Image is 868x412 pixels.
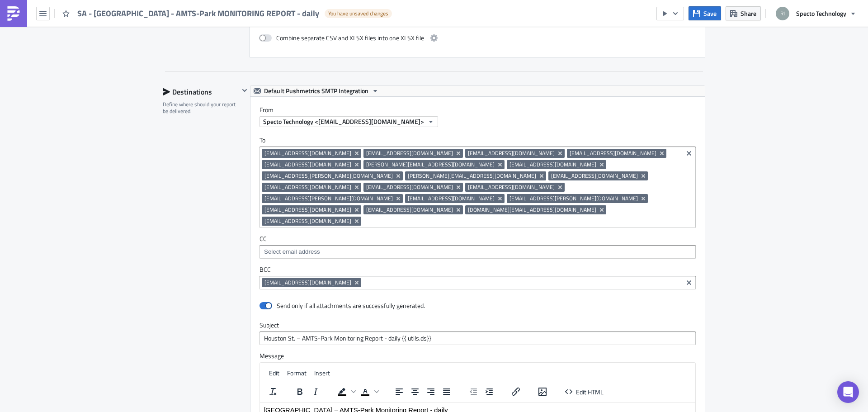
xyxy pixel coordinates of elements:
button: Justify [439,385,454,398]
div: Text color [358,385,380,398]
span: Edit [269,368,279,378]
button: Remove Tag [455,149,463,158]
button: Specto Technology <[EMAIL_ADDRESS][DOMAIN_NAME]> [259,116,438,127]
span: [EMAIL_ADDRESS][DOMAIN_NAME] [264,279,351,286]
span: Edit HTML [576,387,604,396]
button: Align left [392,385,407,398]
button: Remove Tag [353,183,361,192]
span: [GEOGRAPHIC_DATA] – AMTS-Park Monitoring Report - daily [4,4,188,11]
button: Remove Tag [496,160,505,169]
span: Specto Technology [796,9,846,18]
button: Align right [423,385,439,398]
button: Remove Tag [353,160,361,169]
button: Bold [292,385,307,398]
div: Destinations [163,85,239,99]
img: Avatar [775,6,790,21]
div: Background color [335,385,357,398]
span: [PERSON_NAME][EMAIL_ADDRESS][DOMAIN_NAME] [366,161,495,168]
span: [EMAIL_ADDRESS][DOMAIN_NAME] [468,184,555,191]
button: Remove Tag [640,171,648,180]
button: Insert/edit link [508,385,524,398]
span: [EMAIL_ADDRESS][DOMAIN_NAME] [509,161,596,168]
span: SA - [GEOGRAPHIC_DATA] - AMTS-Park MONITORING REPORT - daily [77,8,320,19]
span: Insert [314,368,330,378]
button: Remove Tag [395,194,403,203]
button: Clear selected items [684,277,694,288]
span: [EMAIL_ADDRESS][DOMAIN_NAME] [264,206,351,213]
button: Remove Tag [538,171,546,180]
button: Remove Tag [353,149,361,158]
button: Clear selected items [684,148,694,159]
span: [EMAIL_ADDRESS][DOMAIN_NAME] [264,150,351,157]
button: Remove Tag [640,194,648,203]
div: Define where should your report be delivered. [163,101,239,115]
span: [EMAIL_ADDRESS][PERSON_NAME][DOMAIN_NAME] [509,195,638,202]
span: Format [287,368,307,378]
button: Hide content [239,85,250,96]
button: Clear formatting [265,385,281,398]
button: Remove Tag [455,205,463,214]
button: Remove Tag [557,183,565,192]
button: Remove Tag [496,194,505,203]
label: CC [259,235,696,243]
label: From [259,106,705,114]
button: Align center [407,385,423,398]
button: Italic [308,385,323,398]
span: [EMAIL_ADDRESS][DOMAIN_NAME] [264,184,351,191]
label: Message [259,352,696,360]
button: Specto Technology [770,4,861,24]
span: [EMAIL_ADDRESS][DOMAIN_NAME] [366,150,453,157]
button: Increase indent [481,385,497,398]
button: Remove Tag [353,217,361,226]
button: Remove Tag [353,278,361,287]
button: Save [689,6,721,20]
span: [EMAIL_ADDRESS][DOMAIN_NAME] [408,195,495,202]
button: Share [726,6,761,20]
span: [EMAIL_ADDRESS][DOMAIN_NAME] [366,206,453,213]
span: You have unsaved changes [328,10,388,17]
button: Remove Tag [455,183,463,192]
span: [PERSON_NAME][EMAIL_ADDRESS][DOMAIN_NAME] [408,172,536,180]
label: Subject [259,321,696,329]
body: Rich Text Area. Press ALT-0 for help. [4,4,432,11]
span: Combine separate CSV and XLSX files into one XLSX file [276,33,424,43]
span: [EMAIL_ADDRESS][PERSON_NAME][DOMAIN_NAME] [264,172,393,180]
button: Edit HTML [561,385,607,398]
span: [EMAIL_ADDRESS][PERSON_NAME][DOMAIN_NAME] [264,195,393,202]
span: [EMAIL_ADDRESS][DOMAIN_NAME] [468,150,555,157]
button: Remove Tag [658,149,666,158]
span: Specto Technology <[EMAIL_ADDRESS][DOMAIN_NAME]> [263,117,424,126]
label: To [259,136,696,144]
button: Remove Tag [598,160,606,169]
button: Remove Tag [598,205,606,214]
button: Decrease indent [466,385,481,398]
div: Open Intercom Messenger [837,381,859,403]
span: [EMAIL_ADDRESS][DOMAIN_NAME] [264,161,351,168]
input: Select em ail add ress [262,247,693,256]
label: BCC [259,265,696,274]
span: Save [703,9,717,18]
span: [DOMAIN_NAME][EMAIL_ADDRESS][DOMAIN_NAME] [468,206,596,213]
button: Remove Tag [557,149,565,158]
button: Remove Tag [353,205,361,214]
span: [EMAIL_ADDRESS][DOMAIN_NAME] [551,172,638,180]
span: [EMAIL_ADDRESS][DOMAIN_NAME] [264,218,351,225]
button: Remove Tag [395,171,403,180]
span: [EMAIL_ADDRESS][DOMAIN_NAME] [366,184,453,191]
button: Insert/edit image [535,385,550,398]
button: Default Pushmetrics SMTP Integration [250,85,382,96]
div: Send only if all attachments are successfully generated. [277,302,425,310]
span: Default Pushmetrics SMTP Integration [264,85,368,96]
span: Share [741,9,756,18]
img: PushMetrics [6,6,21,21]
span: [EMAIL_ADDRESS][DOMAIN_NAME] [570,150,656,157]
